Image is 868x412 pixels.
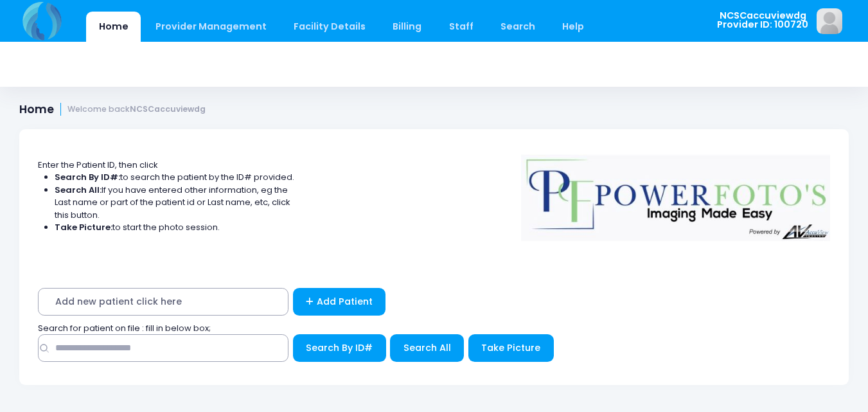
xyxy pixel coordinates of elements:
img: Logo [515,146,837,241]
li: If you have entered other information, eg the Last name or part of the patient id or Last name, e... [55,184,295,222]
small: Welcome back [67,105,206,114]
strong: NCSCaccuviewdg [130,103,206,114]
span: NCSCaccuviewdg Provider ID: 100720 [717,11,808,30]
span: Take Picture [481,341,540,354]
a: Search [488,12,547,42]
h1: Home [19,103,206,116]
span: Search All [403,341,451,354]
a: Add Patient [293,288,386,316]
span: Search By ID# [306,341,373,354]
a: Help [550,12,597,42]
strong: Search All: [55,184,102,196]
a: Staff [436,12,486,42]
span: Search for patient on file : fill in below box; [38,322,211,334]
span: Add new patient click here [38,288,288,316]
a: Facility Details [281,12,378,42]
strong: Take Picture: [55,221,112,233]
span: Enter the Patient ID, then click [38,159,158,171]
button: Search By ID# [293,334,386,362]
button: Search All [390,334,464,362]
li: to start the photo session. [55,221,295,234]
a: Billing [380,12,434,42]
a: Provider Management [143,12,279,42]
img: image [817,8,842,34]
li: to search the patient by the ID# provided. [55,171,295,184]
button: Take Picture [468,334,554,362]
strong: Search By ID#: [55,171,120,183]
a: Home [86,12,141,42]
